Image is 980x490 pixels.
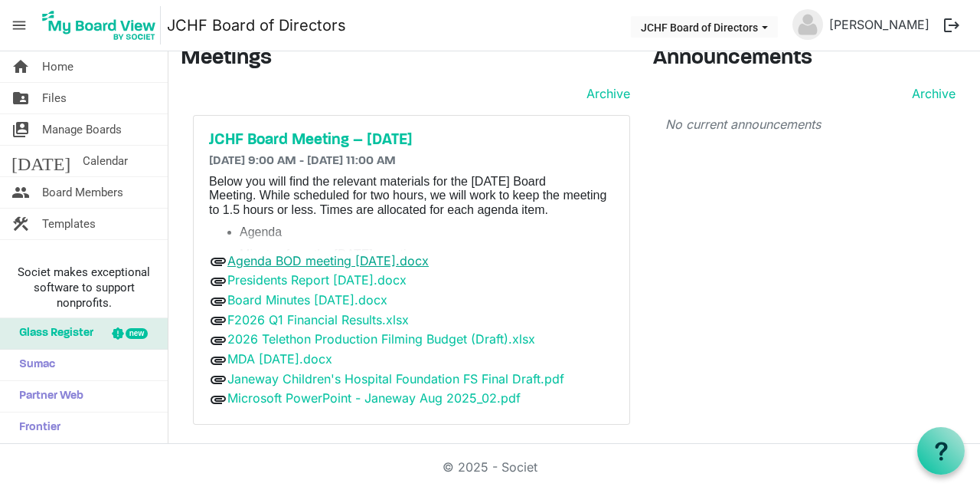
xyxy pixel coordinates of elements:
[167,10,346,41] a: JCHF Board of Directors
[653,46,968,72] h3: Announcements
[227,351,332,367] a: MDA [DATE].docx
[906,84,955,103] a: Archive
[83,146,128,176] span: Calendar
[227,253,429,268] a: Agenda BOD meeting [DATE].docx
[38,6,161,44] img: My Board View Logo
[240,248,614,261] li: Minutes from the [DATE] meeting
[227,292,387,307] a: Board Minutes [DATE].docx
[209,252,227,271] span: attachment
[209,331,227,350] span: attachment
[209,351,227,370] span: attachment
[5,11,34,40] span: menu
[7,265,161,311] span: Societ makes exceptional software to support nonprofits.
[11,146,70,176] span: [DATE]
[42,209,96,239] span: Templates
[936,9,968,41] button: logout
[227,331,535,347] a: 2026 Telethon Production Filming Budget (Draft).xlsx
[209,370,227,389] span: attachment
[665,115,955,133] p: No current announcements
[11,83,30,113] span: folder_shared
[42,83,67,113] span: Files
[38,6,167,44] a: My Board View Logo
[209,272,227,291] span: attachment
[11,381,83,412] span: Partner Web
[792,9,823,40] img: no-profile-picture.svg
[580,84,630,103] a: Archive
[11,318,93,349] span: Glass Register
[11,209,30,239] span: construction
[631,16,778,38] button: JCHF Board of Directors dropdownbutton
[181,46,630,72] h3: Meetings
[209,292,227,311] span: attachment
[126,328,148,339] div: new
[11,51,30,82] span: home
[42,177,123,208] span: Board Members
[42,51,73,82] span: Home
[227,371,564,386] a: Janeway Children's Hospital Foundation FS Final Draft.pdf
[209,175,614,217] p: Below you will find the relevant materials for the [DATE] Board Meeting. While scheduled for two ...
[227,390,521,406] a: Microsoft PowerPoint - Janeway Aug 2025_02.pdf
[227,272,407,288] a: Presidents Report [DATE].docx
[11,177,30,208] span: people
[823,9,936,40] a: [PERSON_NAME]
[240,225,614,239] li: Agenda
[209,131,614,150] a: JCHF Board Meeting – [DATE]
[227,312,409,327] a: F2026 Q1 Financial Results.xlsx
[209,390,227,409] span: attachment
[11,350,55,380] span: Sumac
[11,413,60,443] span: Frontier
[42,114,122,145] span: Manage Boards
[209,311,227,330] span: attachment
[443,459,537,475] a: © 2025 - Societ
[11,114,30,145] span: switch_account
[209,154,614,169] h6: [DATE] 9:00 AM - [DATE] 11:00 AM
